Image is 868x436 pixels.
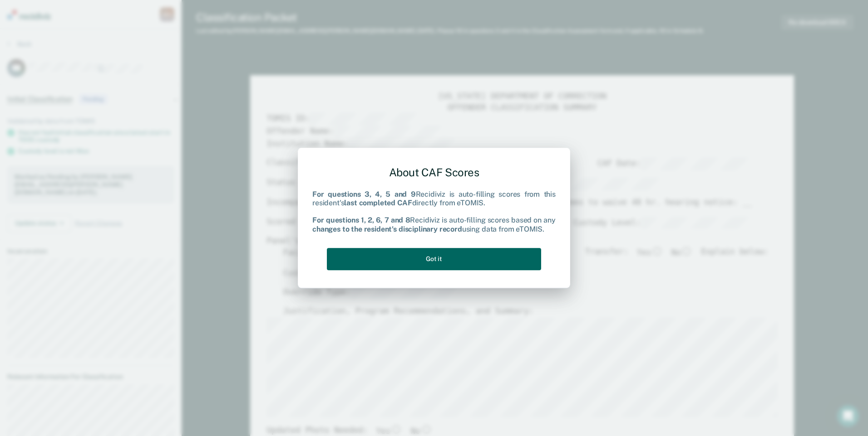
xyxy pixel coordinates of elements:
button: Got it [327,248,541,270]
b: For questions 3, 4, 5 and 9 [312,190,416,199]
b: For questions 1, 2, 6, 7 and 8 [312,216,410,225]
div: About CAF Scores [312,159,556,186]
div: Recidiviz is auto-filling scores from this resident's directly from eTOMIS. Recidiviz is auto-fil... [312,190,556,233]
b: last completed CAF [344,199,412,207]
b: changes to the resident's disciplinary record [312,225,462,233]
